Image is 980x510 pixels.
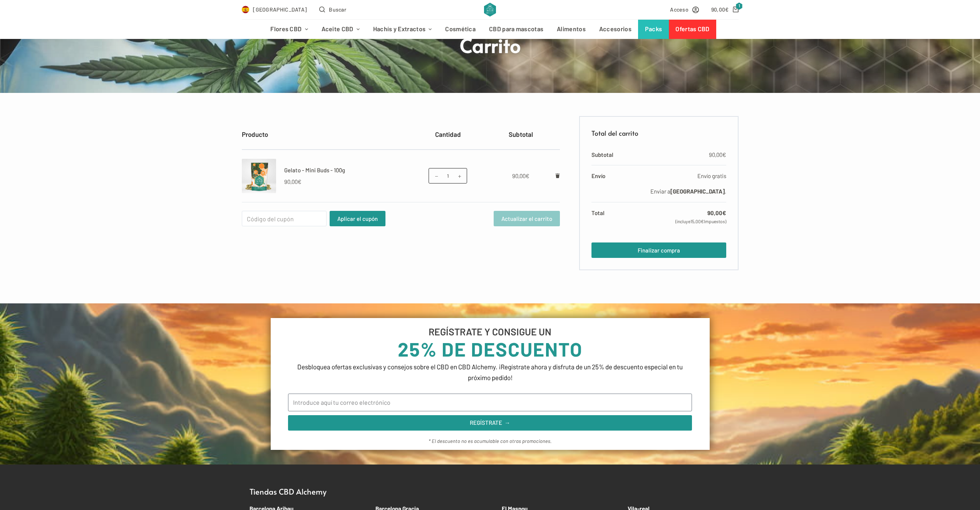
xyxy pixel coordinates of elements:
[736,2,743,10] span: 1
[591,128,726,138] h2: Total del carrito
[725,6,729,13] span: €
[592,20,638,39] a: Accesorios
[253,5,307,14] span: [GEOGRAPHIC_DATA]
[288,415,692,431] button: REGÍSTRATE →
[288,327,692,337] h6: REGÍSTRATE Y CONSIGUE UN
[670,5,699,14] a: Acceso
[526,172,529,179] span: €
[439,20,482,39] a: Cosmética
[709,151,726,158] bdi: 90,00
[722,209,726,216] span: €
[470,420,510,426] span: REGÍSTRATE →
[330,211,385,226] button: Aplicar el cupón
[288,361,692,383] p: Desbloquea ofertas exclusivas y consejos sobre el CBD en CBD Alchemy. ¡Regístrate ahora y disfrut...
[264,20,315,39] a: Flores CBD
[628,218,726,226] small: (incluye Impuestos)
[242,488,739,495] h2: Tiendas CBD Alchemy
[628,171,726,181] label: Envío gratis
[491,119,551,150] th: Subtotal
[690,219,704,224] span: 15,00
[701,219,704,224] span: €
[555,172,560,179] a: Eliminar Gelato - Mini Buds - 100g del carrito
[429,438,552,444] em: * El descuento no es acumulable con otras promociones.
[242,5,307,14] a: Select Country
[284,178,302,185] bdi: 90,00
[591,165,625,202] th: Envío
[722,151,726,158] span: €
[628,187,726,196] p: Enviar a .
[315,20,366,39] a: Aceite CBD
[591,144,625,165] th: Subtotal
[591,242,726,258] a: Finalizar compra
[242,6,250,13] img: ES Flag
[329,5,346,14] span: Buscar
[711,5,739,14] a: Carro de compra
[711,6,729,13] bdi: 90,00
[482,20,550,39] a: CBD para mascotas
[669,20,716,39] a: Ofertas CBD
[288,339,692,359] h3: 25% DE DESCUENTO
[550,20,593,39] a: Alimentos
[264,20,716,39] nav: Menú de cabecera
[366,20,439,39] a: Hachís y Extractos
[242,211,327,226] input: Código del cupón
[512,172,529,179] bdi: 90,00
[405,119,490,150] th: Cantidad
[288,394,692,411] input: Introduce aquí tu correo electrónico
[707,209,726,216] bdi: 90,00
[429,168,467,183] input: Cantidad de productos
[638,20,669,39] a: Packs
[670,188,725,195] strong: [GEOGRAPHIC_DATA]
[319,5,346,14] button: Abrir formulario de búsqueda
[284,167,345,173] a: Gelato - Mini Buds - 100g
[298,178,302,185] span: €
[242,119,406,150] th: Producto
[670,5,689,14] span: Acceso
[494,211,560,226] button: Actualizar el carrito
[484,3,496,17] img: CBD Alchemy
[591,202,625,231] th: Total
[346,32,635,57] h1: Carrito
